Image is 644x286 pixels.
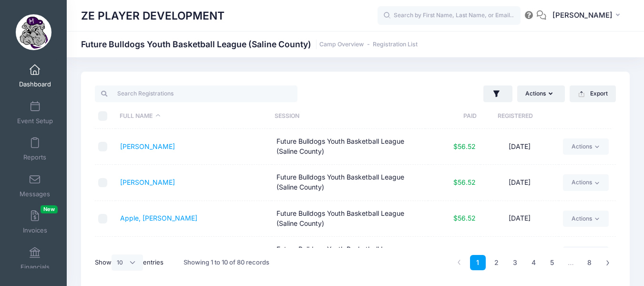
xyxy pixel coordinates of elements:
div: Showing 1 to 10 of 80 records [184,252,269,274]
a: Actions [563,246,608,263]
span: Invoices [23,227,47,235]
th: Full Name: activate to sort column descending [115,104,270,129]
a: 1 [470,255,486,271]
span: Event Setup [17,117,53,125]
a: Reports [12,132,58,166]
span: $56.52 [453,178,476,186]
th: Session: activate to sort column ascending [270,104,425,129]
select: Showentries [112,254,143,271]
span: $56.52 [453,214,476,222]
a: Actions [563,211,608,227]
span: Dashboard [19,81,51,89]
span: Messages [20,190,50,198]
a: Actions [563,138,608,155]
th: Registered: activate to sort column ascending [477,104,554,129]
a: 8 [582,255,597,271]
td: Future Bulldogs Youth Basketball League (Saline County) [272,165,428,201]
a: 3 [507,255,523,271]
td: [DATE] [480,201,559,237]
a: Event Setup [12,96,58,129]
a: Registration List [373,41,418,48]
th: Paid: activate to sort column ascending [425,104,477,129]
a: Apple, [PERSON_NAME] [120,214,197,222]
a: InvoicesNew [12,205,58,239]
td: Future Bulldogs Youth Basketball League (Saline County) [272,237,428,273]
button: Export [570,85,616,102]
input: Search by First Name, Last Name, or Email... [378,6,521,25]
span: [PERSON_NAME] [552,10,613,21]
td: [DATE] [480,237,559,273]
a: [PERSON_NAME] [120,178,175,186]
input: Search Registrations [95,85,297,102]
a: Dashboard [12,59,58,93]
a: Financials [12,242,58,275]
a: 5 [544,255,560,271]
a: 2 [489,255,504,271]
img: ZE PLAYER DEVELOPMENT [16,14,51,50]
span: $56.52 [453,142,476,150]
span: New [41,205,58,213]
td: Future Bulldogs Youth Basketball League (Saline County) [272,201,428,237]
a: [PERSON_NAME] [120,142,175,150]
a: Messages [12,169,58,202]
label: Show entries [95,254,164,271]
span: Reports [23,154,46,162]
button: Actions [517,85,565,102]
a: 4 [526,255,542,271]
h1: Future Bulldogs Youth Basketball League (Saline County) [81,39,418,49]
h1: ZE PLAYER DEVELOPMENT [81,5,225,27]
td: Future Bulldogs Youth Basketball League (Saline County) [272,129,428,165]
a: Camp Overview [319,41,364,48]
td: [DATE] [480,165,559,201]
button: [PERSON_NAME] [546,5,630,27]
td: [DATE] [480,129,559,165]
a: Actions [563,174,608,191]
span: Financials [20,263,50,271]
